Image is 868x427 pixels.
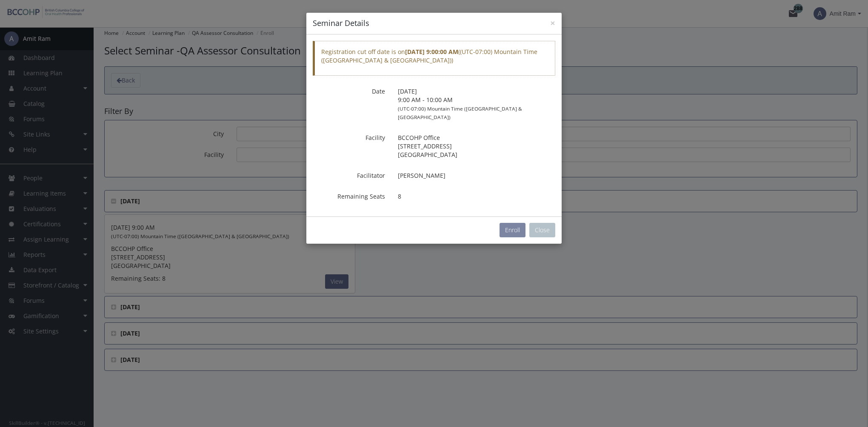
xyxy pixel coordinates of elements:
p: 8 [398,189,555,204]
label: Facility [306,131,391,142]
button: × [550,19,555,28]
span: Registration cut off date is on [321,48,458,56]
h4: Seminar Details [313,18,555,29]
span: (UTC-07:00) Mountain Time ([GEOGRAPHIC_DATA] & [GEOGRAPHIC_DATA]) [321,48,537,64]
button: Enroll [500,223,525,237]
label: Date [306,84,391,96]
strong: [DATE] 9:00:00 AM [405,48,458,56]
p: ( ) [321,48,548,65]
small: (UTC-07:00) Mountain Time ([GEOGRAPHIC_DATA] & [GEOGRAPHIC_DATA]) [398,105,522,120]
label: Facilitator [306,168,391,180]
p: BCCOHP Office [GEOGRAPHIC_DATA] [398,131,555,162]
span: [STREET_ADDRESS] [398,142,452,150]
label: Remaining Seats [306,189,391,201]
button: Close [529,223,555,237]
p: [PERSON_NAME] [398,168,555,183]
p: [DATE] 9:00 AM - 10:00 AM [398,84,555,124]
